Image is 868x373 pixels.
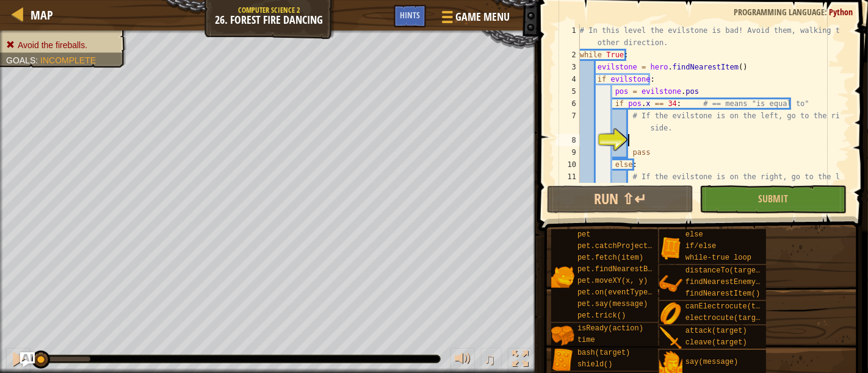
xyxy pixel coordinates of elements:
[20,352,35,367] button: Ask AI
[577,324,643,333] span: isReady(action)
[685,230,703,239] span: else
[6,39,117,51] li: Avoid the fireballs.
[547,185,693,213] button: Run ⇧↵
[555,171,580,195] div: 11
[555,61,580,73] div: 3
[829,6,853,18] span: Python
[577,336,595,344] span: time
[555,158,580,171] div: 10
[35,55,40,65] span: :
[555,110,580,134] div: 7
[40,55,96,65] span: Incomplete
[577,230,591,239] span: pet
[685,338,747,347] span: cleave(target)
[685,266,765,275] span: distanceTo(target)
[18,40,87,50] span: Avoid the fireballs.
[455,9,510,25] span: Game Menu
[555,98,580,110] div: 6
[734,6,825,18] span: Programming language
[685,254,751,262] span: while-true loop
[555,146,580,158] div: 9
[555,73,580,85] div: 4
[577,311,626,320] span: pet.trick()
[555,24,580,49] div: 1
[432,5,517,34] button: Game Menu
[483,350,496,368] span: ♫
[700,185,846,213] button: Submit
[659,302,682,325] img: portrait.png
[685,278,765,286] span: findNearestEnemy()
[685,302,782,311] span: canElectrocute(target)
[551,324,574,347] img: portrait.png
[685,327,747,335] span: attack(target)
[685,358,738,366] span: say(message)
[758,192,788,205] span: Submit
[555,134,580,146] div: 8
[577,300,648,308] span: pet.say(message)
[481,348,502,373] button: ♫
[685,314,769,322] span: electrocute(target)
[31,7,53,23] span: Map
[551,349,574,372] img: portrait.png
[555,49,580,61] div: 2
[577,360,613,369] span: shield()
[551,265,574,288] img: portrait.png
[685,242,716,250] span: if/else
[685,290,760,298] span: findNearestItem()
[825,6,829,18] span: :
[577,349,630,357] span: bash(target)
[555,85,580,98] div: 5
[6,55,35,65] span: Goals
[577,288,692,297] span: pet.on(eventType, handler)
[508,348,532,373] button: Toggle fullscreen
[577,277,648,285] span: pet.moveXY(x, y)
[577,265,696,274] span: pet.findNearestByType(type)
[24,7,53,23] a: Map
[577,242,692,250] span: pet.catchProjectile(arrow)
[450,348,475,373] button: Adjust volume
[6,348,31,373] button: Ctrl + P: Pause
[400,9,420,21] span: Hints
[659,236,682,260] img: portrait.png
[659,272,682,296] img: portrait.png
[577,254,643,262] span: pet.fetch(item)
[659,327,682,350] img: portrait.png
